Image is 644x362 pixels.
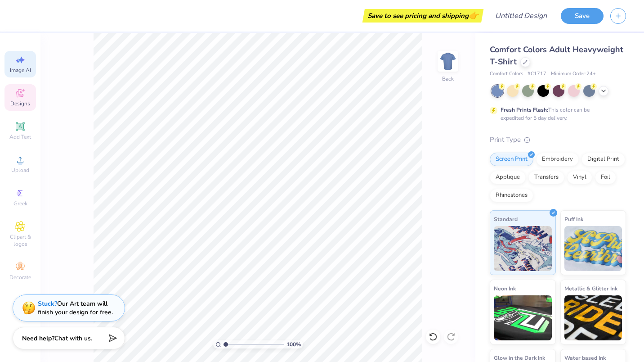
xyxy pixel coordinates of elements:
[9,133,31,140] span: Add Text
[11,167,29,174] span: Upload
[564,226,622,271] img: Puff Ink
[501,106,611,122] div: This color can be expedited for 5 day delivery.
[551,70,596,78] span: Minimum Order: 24 +
[490,70,523,78] span: Comfort Colors
[490,189,533,202] div: Rhinestones
[528,70,546,78] span: # C1717
[536,153,579,166] div: Embroidery
[286,340,301,348] span: 100 %
[564,284,617,293] span: Metallic & Glitter Ink
[439,52,457,70] img: Back
[10,67,31,74] span: Image AI
[494,214,518,224] span: Standard
[13,200,27,207] span: Greek
[22,334,54,343] strong: Need help?
[564,214,583,224] span: Puff Ink
[10,100,30,107] span: Designs
[561,8,604,24] button: Save
[38,299,113,317] div: Our Art team will finish your design for free.
[490,44,623,67] span: Comfort Colors Adult Heavyweight T-Shirt
[595,171,616,184] div: Foil
[4,233,36,248] span: Clipart & logos
[38,299,57,308] strong: Stuck?
[490,135,626,145] div: Print Type
[490,153,533,166] div: Screen Print
[365,9,481,23] div: Save to see pricing and shipping
[494,284,516,293] span: Neon Ink
[442,75,454,83] div: Back
[490,171,526,184] div: Applique
[581,153,625,166] div: Digital Print
[528,171,564,184] div: Transfers
[488,7,554,25] input: Untitled Design
[469,10,479,21] span: 👉
[494,295,552,340] img: Neon Ink
[494,226,552,271] img: Standard
[9,274,31,281] span: Decorate
[501,106,548,113] strong: Fresh Prints Flash:
[54,334,92,343] span: Chat with us.
[567,171,592,184] div: Vinyl
[564,295,622,340] img: Metallic & Glitter Ink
